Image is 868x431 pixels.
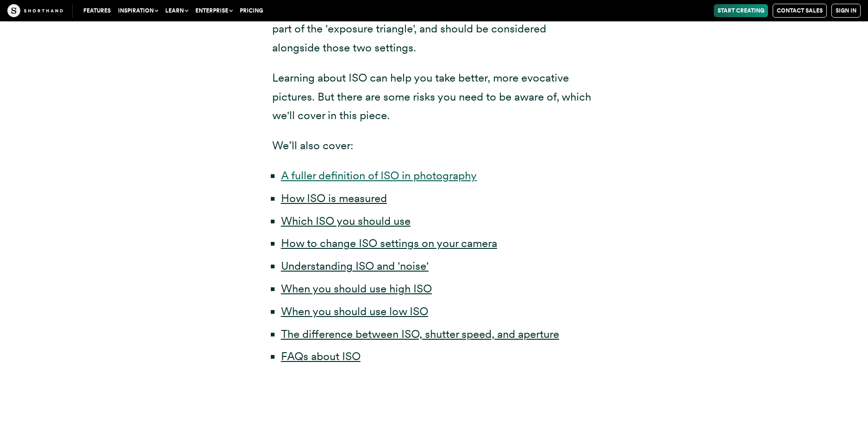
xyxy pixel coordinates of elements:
a: Start Creating [714,4,768,17]
button: Inspiration [114,4,162,17]
a: When you should use low ISO [281,304,428,318]
p: Learning about ISO can help you take better, more evocative pictures. But there are some risks yo... [272,69,596,125]
a: Understanding ISO and 'noise' [281,259,429,273]
a: Which ISO you should use [281,214,411,228]
a: How ISO is measured [281,191,387,205]
button: Enterprise [192,4,236,17]
p: Along with aperture and shutter speed, ISO is often considered part of the 'exposure triangle', a... [272,0,596,57]
a: How to change ISO settings on your camera [281,236,497,250]
a: The difference between ISO, shutter speed, and aperture [281,327,559,341]
a: FAQs about ISO [281,349,361,363]
a: Contact Sales [773,4,827,18]
img: The Craft [7,4,63,17]
a: When you should use high ISO [281,282,432,295]
button: Learn [162,4,192,17]
p: We’ll also cover: [272,136,596,155]
a: Sign in [831,4,861,18]
a: Features [80,4,114,17]
a: A fuller definition of ISO in photography [281,169,477,182]
a: Pricing [236,4,267,17]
